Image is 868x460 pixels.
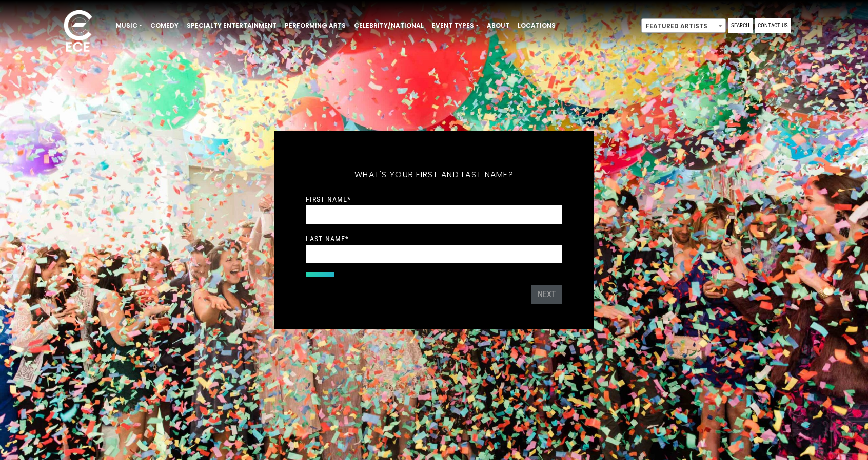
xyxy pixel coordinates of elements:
a: Celebrity/National [350,17,428,34]
a: Performing Arts [281,17,350,34]
a: About [483,17,514,34]
a: Locations [514,17,560,34]
a: Specialty Entertainment [183,17,281,34]
a: Event Types [428,17,483,34]
a: Comedy [146,17,183,34]
a: Music [112,17,146,34]
span: Featured Artists [641,18,726,33]
label: First Name [306,195,351,204]
span: Featured Artists [642,19,725,33]
label: Last Name [306,234,349,243]
a: Contact Us [755,18,791,33]
img: ece_new_logo_whitev2-1.png [52,7,104,57]
a: Search [728,18,753,33]
h5: What's your first and last name? [306,156,562,193]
